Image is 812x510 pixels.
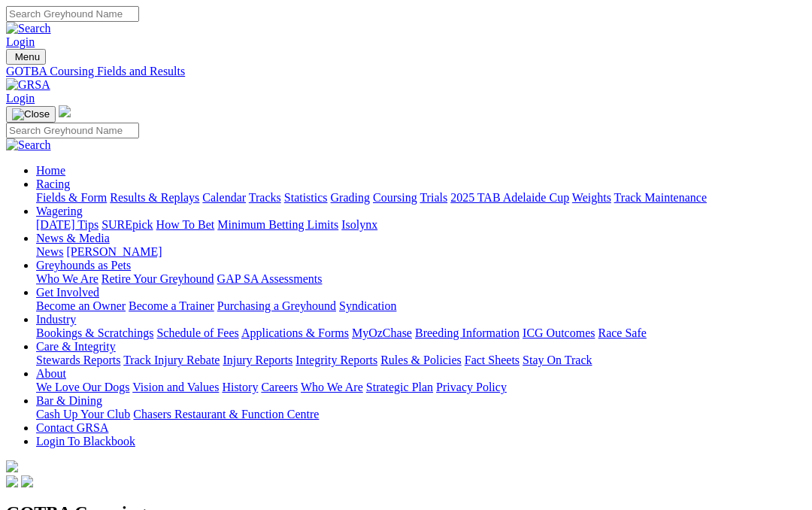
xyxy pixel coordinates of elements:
[202,191,246,204] a: Calendar
[36,286,99,299] a: Get Involved
[36,218,806,232] div: Wagering
[12,108,50,120] img: Close
[217,272,323,285] a: GAP SA Assessments
[249,191,281,204] a: Tracks
[36,421,108,434] a: Contact GRSA
[301,381,363,393] a: Who We Are
[241,326,349,339] a: Applications & Forms
[6,78,50,92] img: GRSA
[36,191,107,204] a: Fields & Form
[523,354,592,366] a: Stay On Track
[21,475,33,487] img: twitter.svg
[101,272,214,285] a: Retire Your Greyhound
[331,191,370,204] a: Grading
[36,326,153,339] a: Bookings & Scratchings
[6,92,35,105] a: Login
[123,354,220,366] a: Track Injury Rebate
[36,354,120,366] a: Stewards Reports
[36,299,806,313] div: Get Involved
[380,354,462,366] a: Rules & Policies
[36,272,98,285] a: Who We Are
[6,106,56,123] button: Toggle navigation
[261,381,298,393] a: Careers
[15,51,40,62] span: Menu
[36,178,70,190] a: Racing
[36,299,126,312] a: Become an Owner
[222,381,258,393] a: History
[36,354,806,367] div: Care & Integrity
[284,191,328,204] a: Statistics
[36,408,806,421] div: Bar & Dining
[36,313,76,326] a: Industry
[465,354,520,366] a: Fact Sheets
[36,245,63,258] a: News
[36,394,102,407] a: Bar & Dining
[6,475,18,487] img: facebook.svg
[341,218,377,231] a: Isolynx
[339,299,396,312] a: Syndication
[295,354,377,366] a: Integrity Reports
[59,105,71,117] img: logo-grsa-white.png
[129,299,214,312] a: Become a Trainer
[572,191,611,204] a: Weights
[6,123,139,138] input: Search
[450,191,569,204] a: 2025 TAB Adelaide Cup
[36,232,110,244] a: News & Media
[223,354,292,366] a: Injury Reports
[36,340,116,353] a: Care & Integrity
[6,22,51,35] img: Search
[36,259,131,272] a: Greyhounds as Pets
[36,245,806,259] div: News & Media
[36,435,135,448] a: Login To Blackbook
[523,326,595,339] a: ICG Outcomes
[36,381,806,394] div: About
[36,367,66,380] a: About
[156,326,238,339] a: Schedule of Fees
[36,164,65,177] a: Home
[36,218,98,231] a: [DATE] Tips
[101,218,153,231] a: SUREpick
[36,205,83,217] a: Wagering
[6,138,51,152] img: Search
[66,245,162,258] a: [PERSON_NAME]
[436,381,507,393] a: Privacy Policy
[614,191,707,204] a: Track Maintenance
[133,408,319,420] a: Chasers Restaurant & Function Centre
[598,326,646,339] a: Race Safe
[352,326,412,339] a: MyOzChase
[36,408,130,420] a: Cash Up Your Club
[415,326,520,339] a: Breeding Information
[373,191,417,204] a: Coursing
[132,381,219,393] a: Vision and Values
[217,299,336,312] a: Purchasing a Greyhound
[366,381,433,393] a: Strategic Plan
[6,65,806,78] a: GOTBA Coursing Fields and Results
[420,191,447,204] a: Trials
[36,381,129,393] a: We Love Our Dogs
[6,6,139,22] input: Search
[110,191,199,204] a: Results & Replays
[36,272,806,286] div: Greyhounds as Pets
[6,35,35,48] a: Login
[6,460,18,472] img: logo-grsa-white.png
[6,49,46,65] button: Toggle navigation
[156,218,215,231] a: How To Bet
[36,326,806,340] div: Industry
[217,218,338,231] a: Minimum Betting Limits
[36,191,806,205] div: Racing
